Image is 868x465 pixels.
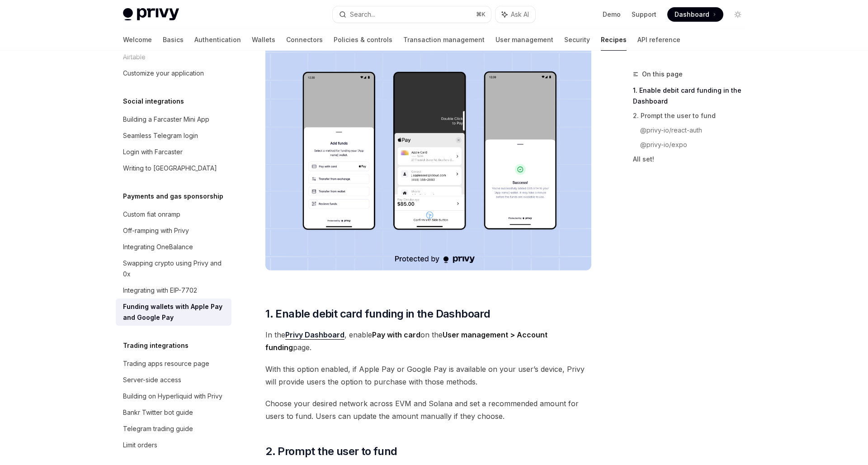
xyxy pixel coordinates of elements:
img: light logo [123,8,179,21]
div: Funding wallets with Apple Pay and Google Pay [123,301,226,323]
div: Limit orders [123,440,157,451]
span: ⌘ K [476,11,486,18]
div: Seamless Telegram login [123,130,198,141]
h5: Payments and gas sponsorship [123,191,223,202]
a: Security [564,29,590,51]
div: Trading apps resource page [123,358,209,369]
a: Server-side access [116,372,231,388]
a: Authentication [194,29,241,51]
div: Search... [350,9,375,20]
div: Telegram trading guide [123,423,193,434]
a: Policies & controls [334,29,392,51]
a: 1. Enable debit card funding in the Dashboard [633,83,752,109]
div: Customize your application [123,68,204,79]
a: Writing to [GEOGRAPHIC_DATA] [116,160,231,176]
a: Transaction management [403,29,485,51]
a: Telegram trading guide [116,421,231,437]
div: Swapping crypto using Privy and 0x [123,258,226,280]
a: Swapping crypto using Privy and 0x [116,255,231,282]
a: Customize your application [116,65,231,81]
span: In the , enable on the page. [265,328,591,354]
a: @privy-io/react-auth [640,123,752,138]
a: Trading apps resource page [116,356,231,372]
span: On this page [642,69,683,80]
a: Integrating OneBalance [116,239,231,255]
span: Choose your desired network across EVM and Solana and set a recommended amount for users to fund.... [265,397,591,422]
a: Building a Farcaster Mini App [116,111,231,128]
div: Custom fiat onramp [123,209,180,220]
div: Bankr Twitter bot guide [123,407,193,418]
a: Welcome [123,29,152,51]
div: Server-side access [123,375,181,385]
span: With this option enabled, if Apple Pay or Google Pay is available on your user’s device, Privy wi... [265,363,591,388]
a: Basics [163,29,184,51]
img: card-based-funding [265,38,591,270]
a: Login with Farcaster [116,144,231,160]
strong: Pay with card [372,330,420,339]
a: 2. Prompt the user to fund [633,109,752,123]
a: All set! [633,152,752,166]
a: API reference [637,29,680,51]
a: Building on Hyperliquid with Privy [116,388,231,404]
a: Support [632,10,656,19]
a: Connectors [286,29,323,51]
span: 1. Enable debit card funding in the Dashboard [265,307,490,321]
a: @privy-io/expo [640,138,752,152]
a: Seamless Telegram login [116,128,231,144]
a: Off-ramping with Privy [116,223,231,239]
div: Building a Farcaster Mini App [123,114,209,125]
a: Bankr Twitter bot guide [116,404,231,421]
h5: Social integrations [123,96,184,107]
button: Search...⌘K [333,6,491,23]
span: Ask AI [511,10,529,19]
a: User management [495,29,553,51]
a: Dashboard [667,7,723,22]
a: Custom fiat onramp [116,206,231,223]
span: 2. Prompt the user to fund [265,444,397,459]
span: Dashboard [675,10,709,19]
div: Login with Farcaster [123,147,183,157]
a: Demo [603,10,621,19]
a: Recipes [601,29,627,51]
a: Limit orders [116,437,231,453]
div: Writing to [GEOGRAPHIC_DATA] [123,163,217,174]
a: Wallets [252,29,275,51]
div: Integrating with EIP-7702 [123,285,197,296]
button: Toggle dark mode [731,7,745,22]
div: Integrating OneBalance [123,242,193,252]
a: Integrating with EIP-7702 [116,282,231,299]
button: Ask AI [495,6,535,23]
div: Off-ramping with Privy [123,225,189,236]
div: Building on Hyperliquid with Privy [123,391,222,402]
h5: Trading integrations [123,340,189,351]
a: Funding wallets with Apple Pay and Google Pay [116,299,231,326]
a: Privy Dashboard [285,330,344,340]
